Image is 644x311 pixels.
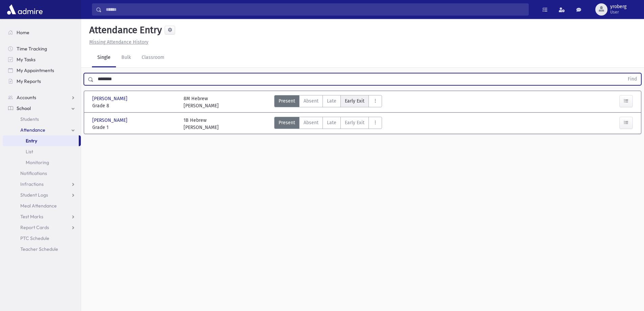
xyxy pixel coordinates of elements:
[345,97,364,105] span: Early Exit
[20,203,57,209] span: Meal Attendance
[92,117,129,124] span: [PERSON_NAME]
[20,192,48,198] span: Student Logs
[3,179,81,190] a: Infractions
[116,48,136,67] a: Bulk
[3,190,81,200] a: Student Logs
[87,24,162,36] h5: Attendance Entry
[3,211,81,222] a: Test Marks
[17,105,31,111] span: School
[136,48,170,67] a: Classroom
[17,46,47,52] span: Time Tracking
[3,54,81,65] a: My Tasks
[3,244,81,254] a: Teacher Schedule
[184,117,219,131] div: 1B Hebrew [PERSON_NAME]
[5,3,44,16] img: AdmirePro
[3,27,81,38] a: Home
[17,57,35,63] span: My Tasks
[87,39,148,45] a: Missing Attendance History
[92,48,116,67] a: Single
[279,119,295,126] span: Present
[345,119,364,126] span: Early Exit
[3,168,81,179] a: Notifications
[304,119,318,126] span: Absent
[20,214,43,220] span: Test Marks
[102,3,528,16] input: Search
[26,138,37,144] span: Entry
[17,94,36,101] span: Accounts
[624,73,641,85] button: Find
[3,65,81,76] a: My Appointments
[92,95,129,102] span: [PERSON_NAME]
[89,39,148,45] u: Missing Attendance History
[20,170,47,176] span: Notifications
[274,117,382,131] div: AttTypes
[17,78,41,84] span: My Reports
[26,149,33,155] span: List
[92,102,177,109] span: Grade 8
[610,9,626,15] span: User
[3,200,81,211] a: Meal Attendance
[3,76,81,87] a: My Reports
[26,159,49,165] span: Monitoring
[3,222,81,233] a: Report Cards
[3,125,81,135] a: Attendance
[327,97,336,105] span: Late
[17,29,29,36] span: Home
[20,224,49,230] span: Report Cards
[3,114,81,125] a: Students
[17,67,54,73] span: My Appointments
[3,233,81,244] a: PTC Schedule
[3,135,79,146] a: Entry
[184,95,219,109] div: 8M Hebrew [PERSON_NAME]
[20,116,39,122] span: Students
[274,95,382,109] div: AttTypes
[3,43,81,54] a: Time Tracking
[20,181,44,187] span: Infractions
[20,235,49,241] span: PTC Schedule
[610,4,626,9] span: yroberg
[3,157,81,168] a: Monitoring
[3,92,81,103] a: Accounts
[3,103,81,114] a: School
[20,246,58,252] span: Teacher Schedule
[279,97,295,105] span: Present
[92,124,177,131] span: Grade 1
[304,97,318,105] span: Absent
[20,127,45,133] span: Attendance
[3,146,81,157] a: List
[327,119,336,126] span: Late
